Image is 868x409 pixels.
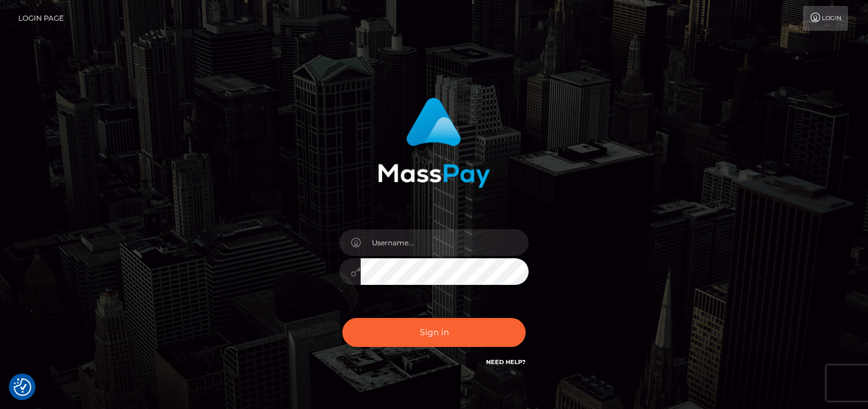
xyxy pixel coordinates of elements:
[803,6,848,31] a: Login
[14,378,31,396] button: Consent Preferences
[378,98,490,188] img: MassPay Login
[342,318,526,347] button: Sign in
[14,378,31,396] img: Revisit consent button
[18,6,64,31] a: Login Page
[361,229,529,256] input: Username...
[486,358,526,366] a: Need Help?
